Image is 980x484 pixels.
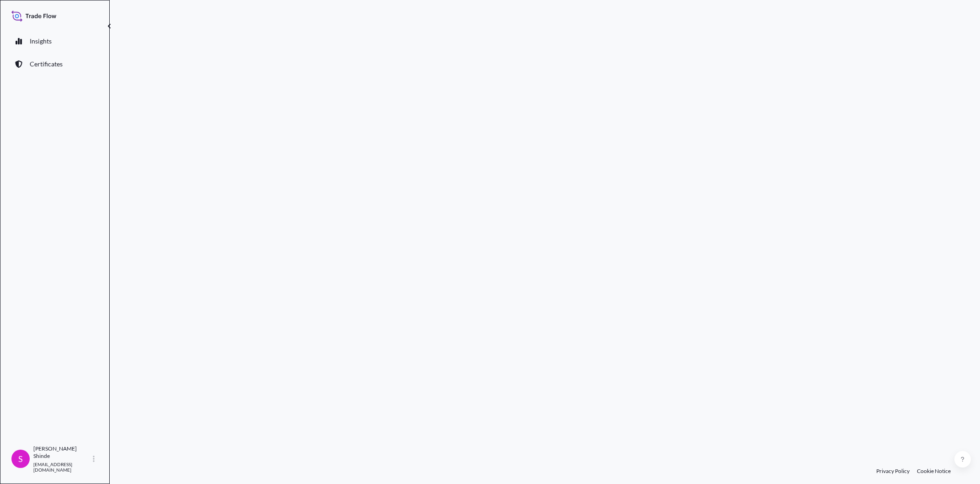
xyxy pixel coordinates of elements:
a: Privacy Policy [876,468,910,475]
span: S [18,454,23,463]
a: Cookie Notice [917,468,951,475]
p: Insights [30,37,52,46]
p: [EMAIL_ADDRESS][DOMAIN_NAME] [33,462,91,473]
p: [PERSON_NAME] Shinde [33,445,91,460]
a: Insights [8,32,102,50]
p: Certificates [30,60,63,69]
a: Certificates [8,55,102,73]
